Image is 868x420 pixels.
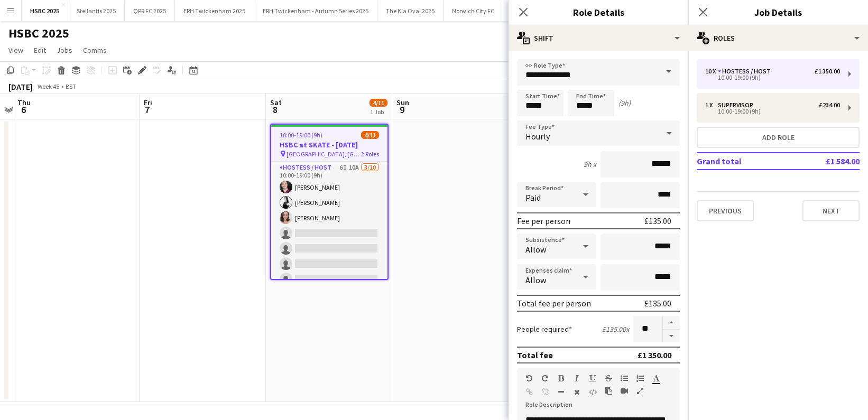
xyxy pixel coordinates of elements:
[52,43,77,57] a: Jobs
[573,374,580,382] button: Italic
[370,108,387,116] div: 1 Job
[144,98,152,107] span: Fri
[361,150,379,158] span: 2 Roles
[4,43,27,57] a: View
[287,150,361,158] span: [GEOGRAPHIC_DATA], [GEOGRAPHIC_DATA], [GEOGRAPHIC_DATA]
[815,68,840,75] div: £1 350.00
[30,43,50,57] a: Edit
[589,374,596,382] button: Underline
[525,275,546,285] span: Allow
[584,160,596,169] div: 9h x
[793,153,860,170] td: £1 584.00
[573,388,580,396] button: Clear Formatting
[541,374,549,382] button: Redo
[17,98,31,107] span: Thu
[377,1,444,21] button: The Kia Oval 2025
[605,387,612,395] button: Paste as plain text
[705,68,718,75] div: 10 x
[503,1,589,21] button: [PERSON_NAME] Mustard
[517,350,553,360] div: Total fee
[370,99,387,107] span: 4/11
[79,43,111,57] a: Comms
[525,131,550,142] span: Hourly
[16,104,31,116] span: 6
[270,98,282,107] span: Sat
[35,82,61,90] span: Week 45
[525,244,546,255] span: Allow
[8,25,69,41] h1: HSBC 2025
[83,45,107,55] span: Comms
[697,200,754,221] button: Previous
[557,374,565,382] button: Bold
[22,1,68,21] button: HSBC 2025
[618,98,631,108] div: (9h)
[688,25,868,51] div: Roles
[57,45,72,55] span: Jobs
[254,1,377,21] button: ERH Twickenham - Autumn Series 2025
[125,1,175,21] button: QPR FC 2025
[271,162,387,335] app-card-role: Hostess / Host6I10A3/1010:00-19:00 (9h)[PERSON_NAME][PERSON_NAME][PERSON_NAME]
[142,104,152,116] span: 7
[589,388,596,396] button: HTML Code
[621,387,628,395] button: Insert video
[525,374,533,382] button: Undo
[636,374,644,382] button: Ordered List
[638,350,671,360] div: £1 350.00
[718,68,775,75] div: Hostess / Host
[705,75,840,80] div: 10:00-19:00 (9h)
[663,316,680,330] button: Increase
[644,216,671,226] div: £135.00
[525,192,541,203] span: Paid
[8,81,33,92] div: [DATE]
[34,45,46,55] span: Edit
[444,1,503,21] button: Norwich City FC
[269,104,282,116] span: 8
[697,153,793,170] td: Grand total
[718,101,758,109] div: Supervisor
[705,109,840,114] div: 10:00-19:00 (9h)
[8,45,23,55] span: View
[270,124,389,280] app-job-card: 10:00-19:00 (9h)4/11HSBC at SKATE - [DATE] [GEOGRAPHIC_DATA], [GEOGRAPHIC_DATA], [GEOGRAPHIC_DATA...
[644,298,671,309] div: £135.00
[517,324,572,334] label: People required
[652,374,660,382] button: Text Color
[688,5,868,19] h3: Job Details
[636,387,644,395] button: Fullscreen
[271,140,387,150] h3: HSBC at SKATE - [DATE]
[602,324,629,334] div: £135.00 x
[621,374,628,382] button: Unordered List
[802,200,860,221] button: Next
[697,127,860,148] button: Add role
[280,131,322,139] span: 10:00-19:00 (9h)
[68,1,125,21] button: Stellantis 2025
[517,216,570,226] div: Fee per person
[361,131,379,139] span: 4/11
[509,25,688,51] div: Shift
[605,374,612,382] button: Strikethrough
[557,388,565,396] button: Horizontal Line
[396,98,409,107] span: Sun
[705,101,718,109] div: 1 x
[517,298,591,309] div: Total fee per person
[663,330,680,343] button: Decrease
[175,1,254,21] button: ERH Twickenham 2025
[819,101,840,109] div: £234.00
[395,104,409,116] span: 9
[66,82,76,90] div: BST
[509,5,688,19] h3: Role Details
